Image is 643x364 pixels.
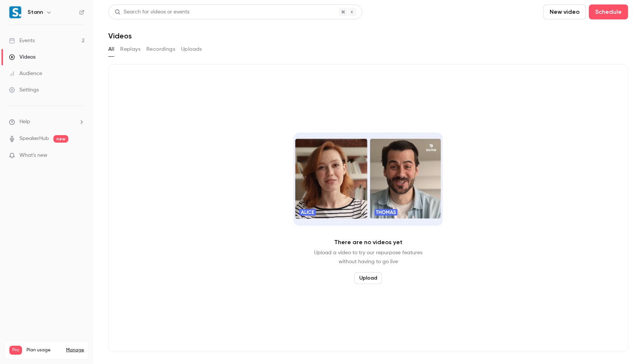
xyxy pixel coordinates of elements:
[108,4,628,360] section: Videos
[115,8,189,16] div: Search for videos or events
[9,53,35,61] div: Videos
[334,238,403,247] p: There are no videos yet
[9,86,39,94] div: Settings
[19,152,47,159] span: What's new
[66,347,84,353] a: Manage
[75,152,84,159] iframe: Noticeable Trigger
[9,6,21,18] img: Stann
[181,43,202,55] button: Uploads
[53,135,68,143] span: new
[108,43,114,55] button: All
[28,9,43,16] h6: Stann
[9,118,84,126] li: help-dropdown-opener
[589,4,628,19] button: Schedule
[146,43,175,55] button: Recordings
[108,31,132,40] h1: Videos
[543,4,586,19] button: New video
[9,37,35,44] div: Events
[120,43,140,55] button: Replays
[19,135,49,143] a: SpeakerHub
[19,118,30,126] span: Help
[27,347,62,353] span: Plan usage
[9,346,22,355] span: Pro
[314,248,422,266] p: Upload a video to try our repurpose features without having to go live
[354,272,382,284] button: Upload
[9,70,42,77] div: Audience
